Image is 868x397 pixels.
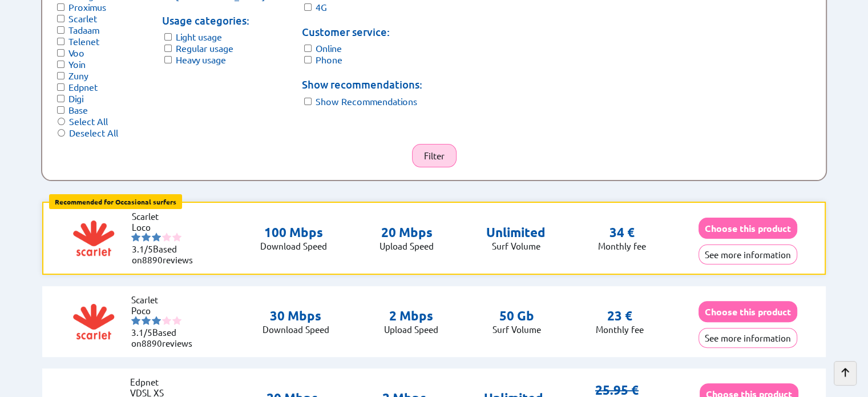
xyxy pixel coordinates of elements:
[598,240,646,251] p: Monthly fee
[131,316,140,325] img: starnr1
[69,115,108,127] label: Select All
[131,243,152,254] span: 3.1/5
[699,244,797,264] button: See more information
[172,232,181,242] img: starnr5
[130,376,199,387] li: Edpnet
[131,327,152,338] span: 3.1/5
[162,232,171,242] img: starnr4
[412,144,457,167] button: Filter
[607,308,632,324] p: 23 €
[71,215,116,261] img: Logo of Scarlet
[486,224,546,240] p: Unlimited
[69,127,118,138] label: Deselect All
[609,224,635,240] p: 34 €
[316,95,417,107] label: Show Recommendations
[68,13,97,24] label: Scarlet
[152,232,161,242] img: starnr3
[142,254,162,265] span: 8890
[492,308,541,324] p: 50 Gb
[263,324,329,335] p: Download Speed
[68,104,88,115] label: Base
[131,243,200,265] li: Based on reviews
[68,47,84,58] label: Voo
[176,54,226,65] label: Heavy usage
[131,211,200,222] li: Scarlet
[263,308,329,324] p: 30 Mbps
[596,324,644,335] p: Monthly fee
[71,299,116,344] img: Logo of Scarlet
[380,224,434,240] p: 20 Mbps
[68,93,83,104] label: Digi
[152,316,161,325] img: starnr3
[55,197,176,206] b: Recommended for Occasional surfers
[699,301,797,322] button: Choose this product
[131,222,200,232] li: Loco
[384,308,438,324] p: 2 Mbps
[699,218,797,239] button: Choose this product
[68,81,98,93] label: Edpnet
[302,24,422,40] p: Customer service:
[131,327,200,348] li: Based on reviews
[176,42,233,54] label: Regular usage
[172,316,181,325] img: starnr5
[316,42,342,54] label: Online
[162,13,265,29] p: Usage categories:
[131,305,200,316] li: Poco
[492,324,541,335] p: Surf Volume
[142,338,162,348] span: 8890
[486,240,546,251] p: Surf Volume
[316,1,327,13] label: 4G
[699,223,797,234] a: Choose this product
[176,31,222,42] label: Light usage
[142,316,151,325] img: starnr2
[699,249,797,260] a: See more information
[68,58,86,70] label: Yoin
[260,224,327,240] p: 100 Mbps
[68,24,99,35] label: Tadaam
[131,294,200,305] li: Scarlet
[302,77,422,93] p: Show recommendations:
[699,328,797,348] button: See more information
[699,332,797,343] a: See more information
[380,240,434,251] p: Upload Speed
[162,316,171,325] img: starnr4
[68,1,106,13] label: Proximus
[68,35,99,47] label: Telenet
[699,306,797,317] a: Choose this product
[316,54,342,65] label: Phone
[131,232,140,242] img: starnr1
[384,324,438,335] p: Upload Speed
[260,240,327,251] p: Download Speed
[142,232,151,242] img: starnr2
[68,70,88,81] label: Zuny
